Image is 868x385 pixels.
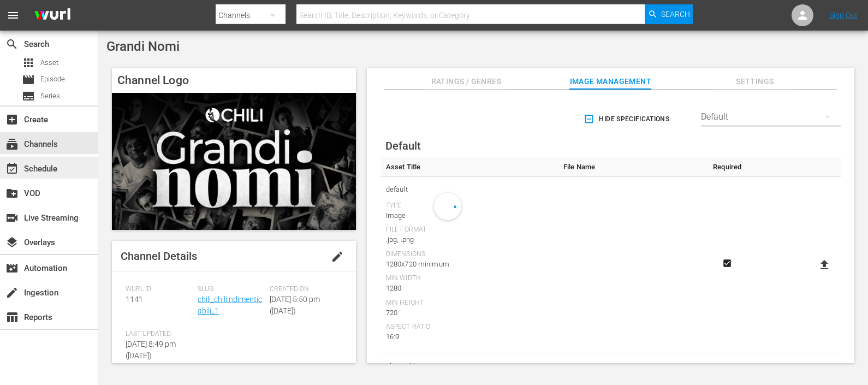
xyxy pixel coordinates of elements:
div: File Format [386,226,552,234]
button: Search [645,4,693,24]
svg: Required [721,258,734,268]
span: Created On: [270,285,336,294]
div: 720 [386,307,552,318]
div: Aspect Ratio [386,323,552,331]
div: 16:9 [386,331,552,342]
span: menu [7,9,20,22]
span: edit [331,250,344,263]
span: Image Management [569,75,651,88]
span: Episode [22,73,35,86]
span: Last Updated: [126,330,192,339]
span: [DATE] 5:50 pm ([DATE]) [270,295,320,315]
span: Wurl ID: [126,285,192,294]
span: Reports [5,311,19,324]
th: Required [708,157,747,177]
span: [DATE] 8:49 pm ([DATE]) [126,340,176,360]
span: Overlays [5,236,19,249]
span: 1141 [126,295,143,304]
span: Ratings / Genres [425,75,507,88]
span: Slug: [198,285,264,294]
a: Sign Out [829,11,858,20]
a: chili_chiliindimenticabili_1 [198,295,262,315]
div: Min Width [386,274,552,283]
span: Episode [40,74,65,85]
span: Default [385,139,421,152]
span: Search [5,38,19,51]
th: File Name [558,157,708,177]
span: Live Streaming [5,211,19,224]
div: Image [386,210,552,221]
button: Hide Specifications [581,104,674,134]
span: Create [5,113,19,126]
div: Default [701,102,841,132]
span: Asset [40,57,58,68]
span: Series [40,91,60,102]
span: Ingestion [5,286,19,299]
div: Min Height [386,299,552,307]
div: Type [386,202,552,210]
span: Search [661,4,690,24]
span: Settings [714,75,796,88]
div: 1280x720 minimum [386,259,552,270]
button: edit [324,244,350,270]
span: Channels [5,138,19,151]
img: ans4CAIJ8jUAAAAAAAAAAAAAAAAAAAAAAAAgQb4GAAAAAAAAAAAAAAAAAAAAAAAAJMjXAAAAAAAAAAAAAAAAAAAAAAAAgAT5G... [26,3,79,28]
span: Asset [22,56,35,69]
div: Dimensions [386,250,552,259]
span: Schedule [5,162,19,175]
span: VOD [5,187,19,200]
h4: Channel Logo [112,68,356,93]
span: Channel Details [121,250,197,263]
img: Grandi Nomi [112,93,356,230]
span: Automation [5,262,19,275]
span: channel-bug [386,359,552,373]
span: Series [22,90,35,103]
div: 1280 [386,283,552,294]
th: Asset Title [381,157,558,177]
span: default [386,182,552,197]
div: .jpg, .png [386,234,552,245]
span: Hide Specifications [586,114,669,125]
span: Grandi Nomi [106,39,180,54]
